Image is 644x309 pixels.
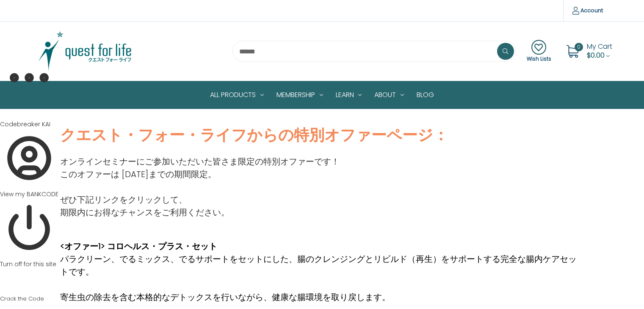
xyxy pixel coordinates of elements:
p: パラクリーン、でるミックス、でるサポートをセットにした、腸のクレンジングとリビルド（再生）をサポートする完全な腸内ケアセットです。 [60,253,584,278]
span: $0.00 [587,50,605,60]
p: このオファーは [DATE]までの期間限定。 [60,168,340,181]
img: tHpM1yUaNeRpvNZA00+lEaQxYogixVBFiuCLFYEWawIslgRZLEiyGJFkMWKIIsVQRYrgn8AiRa2BtrOgaUAAAAASUVORK5CYII= [23,269,36,281]
a: Wish Lists [527,40,551,63]
a: Blog [410,81,440,109]
p: 期限内にお得なチャンスをご利用ください。 [60,206,340,219]
a: Membership [270,81,329,109]
span: My Cart [587,42,612,51]
img: Quest Group [32,30,138,72]
a: Cart with 0 items [587,42,612,60]
strong: <オファー1> コロヘルス・プラス・セット [60,240,217,252]
p: ぜひ下記リンクをクリックして、 [60,193,340,206]
p: 寄生虫の除去を含む本格的なデトックスを行いながら、健康な腸環境を取り戻します。 [60,291,584,303]
strong: クエスト・フォー・ライフからの特別オファーページ： [60,124,448,146]
span: 0 [575,43,583,51]
img: nkSnSEy9oQAAAABJRU5ErkJggg== [24,110,34,120]
p: オンラインセミナーにご参加いただいた皆さま限定の特別オファーです！ [60,155,340,168]
a: Learn [329,81,368,109]
a: All Products [204,81,270,109]
a: About [368,81,410,109]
